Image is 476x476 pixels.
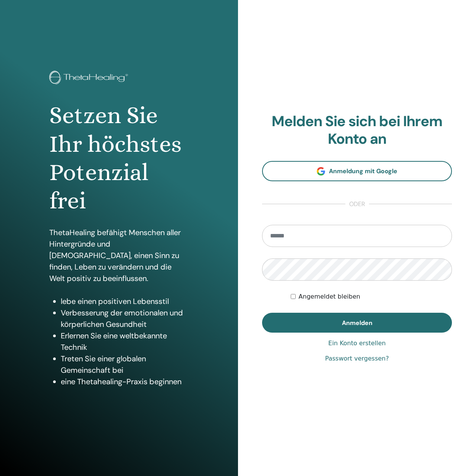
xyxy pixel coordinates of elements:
h1: Setzen Sie Ihr höchstes Potenzial frei [49,101,189,215]
label: Angemeldet bleiben [299,292,360,301]
p: ThetaHealing befähigt Menschen aller Hintergründe und [DEMOGRAPHIC_DATA], einen Sinn zu finden, L... [49,227,189,284]
div: Keep me authenticated indefinitely or until I manually logout [291,292,452,301]
a: Passwort vergessen? [325,354,389,363]
span: Anmelden [342,319,372,327]
a: Ein Konto erstellen [328,339,385,348]
li: lebe einen positiven Lebensstil [61,296,189,307]
li: Erlernen Sie eine weltbekannte Technik [61,330,189,353]
li: eine Thetahealing-Praxis beginnen [61,376,189,387]
li: Verbesserung der emotionalen und körperlichen Gesundheit [61,307,189,330]
span: Anmeldung mit Google [329,167,397,175]
span: oder [345,200,369,209]
button: Anmelden [262,313,452,333]
li: Treten Sie einer globalen Gemeinschaft bei [61,353,189,376]
a: Anmeldung mit Google [262,161,452,181]
h2: Melden Sie sich bei Ihrem Konto an [262,113,452,148]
